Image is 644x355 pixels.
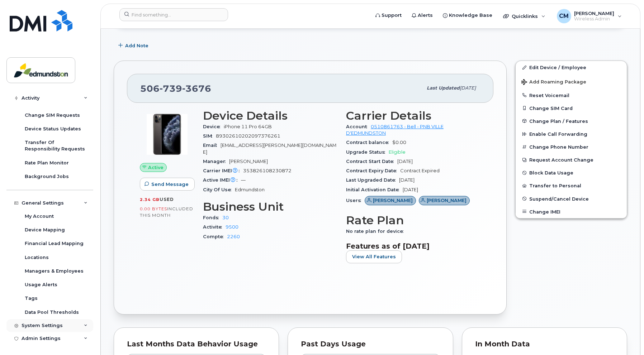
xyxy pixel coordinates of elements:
[516,153,627,166] button: Request Account Change
[552,9,627,23] div: Christian Michaud
[119,8,228,21] input: Find something...
[346,124,371,129] span: Account
[203,234,227,239] span: Compte
[529,196,589,201] span: Suspend/Cancel Device
[227,234,240,239] a: 2260
[365,198,416,203] a: [PERSON_NAME]
[346,140,392,145] span: Contract balance
[160,83,182,94] span: 739
[352,253,396,260] span: View All Features
[203,133,216,139] span: SIM
[516,128,627,140] button: Enable Call Forwarding
[151,181,189,188] span: Send Message
[346,109,480,122] h3: Carrier Details
[125,42,148,49] span: Add Note
[516,140,627,153] button: Change Phone Number
[243,168,292,173] span: 353826108230872
[346,124,444,136] a: 0510861763 - Bell - PNB VILLE D'EDMUNDSTON
[148,164,164,171] span: Active
[389,149,406,155] span: Eligible
[529,131,587,137] span: Enable Call Forwarding
[203,109,337,122] h3: Device Details
[346,250,402,263] button: View All Features
[182,83,211,94] span: 3676
[226,224,238,230] a: 9500
[235,187,265,192] span: Edmundston
[373,197,413,204] span: [PERSON_NAME]
[203,177,241,183] span: Active IMEI
[516,74,627,89] button: Add Roaming Package
[203,224,226,230] span: Activite
[498,9,550,23] div: Quicklinks
[475,341,614,348] div: In Month Data
[346,177,399,183] span: Last Upgraded Date
[574,10,614,16] span: [PERSON_NAME]
[370,8,407,23] a: Support
[516,61,627,74] a: Edit Device / Employee
[222,215,229,220] a: 30
[512,13,538,19] span: Quicklinks
[203,159,229,164] span: Manager
[346,242,480,250] h3: Features as of [DATE]
[140,206,167,211] span: 0.00 Bytes
[114,39,155,52] button: Add Note
[419,198,470,203] a: [PERSON_NAME]
[346,198,365,203] span: Users
[203,143,221,148] span: Email
[427,197,467,204] span: [PERSON_NAME]
[574,16,614,22] span: Wireless Admin
[399,177,415,183] span: [DATE]
[346,149,389,155] span: Upgrade Status
[140,197,160,202] span: 2.34 GB
[438,8,497,23] a: Knowledge Base
[516,89,627,102] button: Reset Voicemail
[203,168,243,173] span: Carrier IMEI
[407,8,438,23] a: Alerts
[529,118,588,124] span: Change Plan / Features
[400,168,440,173] span: Contract Expired
[229,159,268,164] span: [PERSON_NAME]
[301,341,440,348] div: Past Days Usage
[216,133,280,139] span: 89302610202097376261
[392,140,406,145] span: $0.00
[346,229,407,234] span: No rate plan for device
[559,12,569,20] span: CM
[203,200,337,213] h3: Business Unit
[203,215,222,220] span: Fonds
[203,143,336,154] span: [EMAIL_ADDRESS][PERSON_NAME][DOMAIN_NAME]
[516,102,627,115] button: Change SIM Card
[346,159,397,164] span: Contract Start Date
[346,168,400,173] span: Contract Expiry Date
[449,12,492,19] span: Knowledge Base
[427,85,460,91] span: Last updated
[403,187,418,192] span: [DATE]
[127,341,266,348] div: Last Months Data Behavior Usage
[160,197,174,202] span: used
[346,214,480,227] h3: Rate Plan
[346,187,403,192] span: Initial Activation Date
[382,12,402,19] span: Support
[460,85,476,91] span: [DATE]
[397,159,413,164] span: [DATE]
[516,192,627,205] button: Suspend/Cancel Device
[224,124,272,129] span: iPhone 11 Pro 64GB
[516,179,627,192] button: Transfer to Personal
[516,115,627,128] button: Change Plan / Features
[521,79,586,86] span: Add Roaming Package
[516,205,627,218] button: Change IMEI
[203,124,224,129] span: Device
[140,83,211,94] span: 506
[203,187,235,192] span: City Of Use
[146,113,189,156] img: 11_Pro.jpg
[140,178,195,191] button: Send Message
[516,166,627,179] button: Block Data Usage
[241,177,246,183] span: —
[140,206,193,218] span: included this month
[418,12,433,19] span: Alerts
